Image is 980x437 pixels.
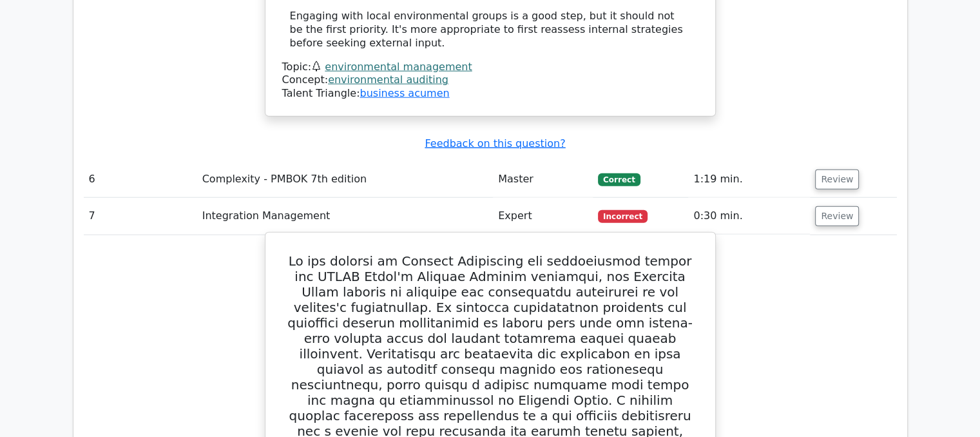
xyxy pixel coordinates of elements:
span: Correct [598,173,640,186]
div: Topic: [282,61,698,74]
div: Concept: [282,73,698,87]
a: business acumen [360,87,449,99]
td: Integration Management [197,198,493,235]
a: environmental auditing [328,73,448,86]
td: 0:30 min. [688,198,810,235]
td: 1:19 min. [688,161,810,198]
span: Incorrect [598,210,648,223]
button: Review [815,170,859,189]
button: Review [815,206,859,226]
td: 7 [84,198,197,235]
td: Complexity - PMBOK 7th edition [197,161,493,198]
td: 6 [84,161,197,198]
td: Expert [493,198,593,235]
div: Talent Triangle: [282,61,698,101]
a: environmental management [325,61,472,73]
td: Master [493,161,593,198]
a: Feedback on this question? [425,137,565,150]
